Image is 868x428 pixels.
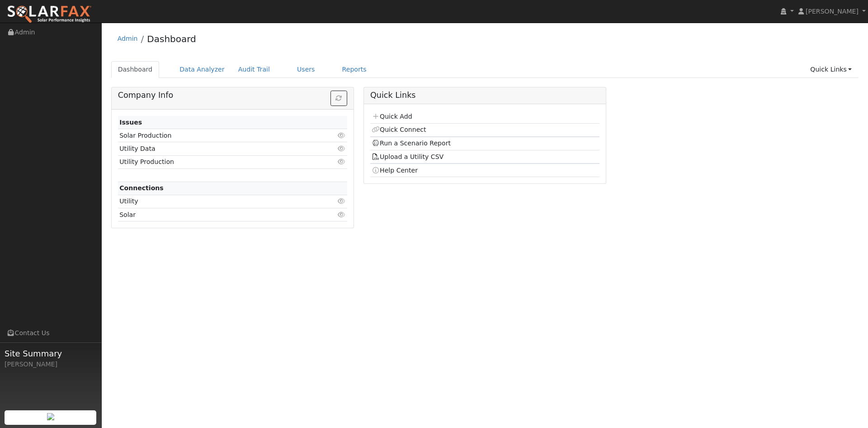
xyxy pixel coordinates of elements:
[119,184,164,192] strong: Connections
[147,34,196,44] a: Dashboard
[338,145,346,152] i: Click to view
[290,61,322,78] a: Users
[335,61,373,78] a: Reports
[5,347,97,360] span: Site Summary
[338,212,346,218] i: Click to view
[372,167,418,174] a: Help Center
[338,198,346,204] i: Click to view
[118,195,310,208] td: Utility
[118,129,310,142] td: Solar Production
[370,91,599,100] h5: Quick Links
[372,113,412,120] a: Quick Add
[803,61,859,78] a: Quick Links
[372,139,451,147] a: Run a Scenario Report
[118,91,347,100] h5: Company Info
[5,360,97,369] div: [PERSON_NAME]
[118,155,310,168] td: Utility Production
[338,132,346,139] i: Click to view
[47,413,54,420] img: retrieve
[372,153,443,160] a: Upload a Utility CSV
[118,208,310,221] td: Solar
[173,61,231,78] a: Data Analyzer
[111,61,160,78] a: Dashboard
[372,126,426,133] a: Quick Connect
[118,35,138,42] a: Admin
[806,8,859,15] span: [PERSON_NAME]
[338,159,346,165] i: Click to view
[119,119,142,126] strong: Issues
[231,61,277,78] a: Audit Trail
[118,142,310,155] td: Utility Data
[7,5,92,24] img: SolarFax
